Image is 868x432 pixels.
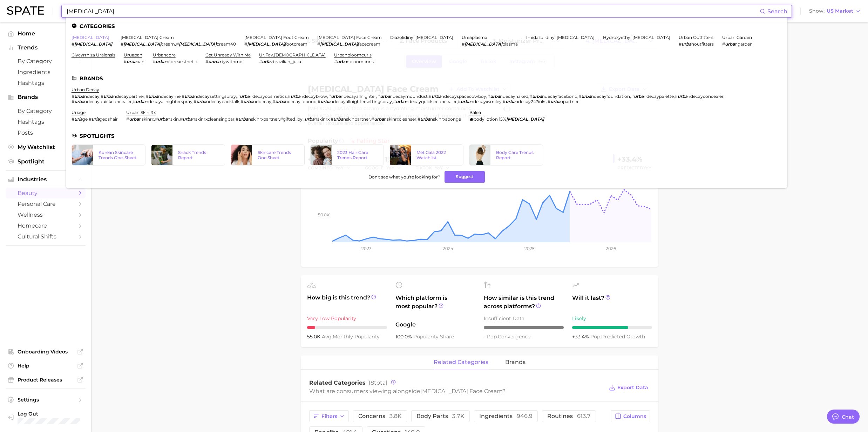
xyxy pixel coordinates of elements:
[393,99,396,104] span: #
[687,94,724,99] span: ndecayconcealer
[358,41,380,47] span: facecream
[368,379,387,386] span: total
[133,99,136,104] span: #
[18,94,74,100] span: Brands
[420,388,502,394] span: [MEDICAL_DATA] face cream
[6,394,86,405] a: Settings
[384,116,416,122] span: nskinrxcleanser
[395,294,475,317] span: Which platform is most popular?
[153,52,176,58] a: urbancore
[390,94,428,99] span: ndecaymoondust
[377,94,380,99] span: #
[432,94,441,99] em: urba
[572,314,652,323] div: Likely
[221,59,242,64] span: dywithme
[113,94,144,99] span: ndecaypartner
[123,41,161,47] em: [MEDICAL_DATA]
[84,99,132,104] span: ndecayquickconcealer
[469,144,543,166] a: Body Care Trends Report
[291,94,300,99] em: urba
[145,94,148,99] span: #
[515,99,547,104] span: ndecay247inks
[416,413,464,419] span: body parts
[236,116,238,122] span: #
[74,94,84,99] em: urba
[6,28,86,39] a: Home
[691,41,714,47] span: noutfitters
[6,67,86,77] a: Ingredients
[307,293,387,311] span: How big is this trend?
[337,150,378,160] div: 2023 Hair Care Trends Report
[484,314,564,323] div: Insufficient Data
[809,9,825,13] span: Show
[395,333,413,340] span: 100.0%
[6,42,86,53] button: Trends
[240,94,250,99] em: urba
[331,116,333,122] span: #
[259,52,326,58] a: ur.fav.[DEMOGRAPHIC_DATA]
[6,346,86,357] a: Onboarding Videos
[496,150,537,160] div: Body Care Trends Report
[250,94,287,99] span: ndecaycosmetics
[217,41,236,47] span: cream40
[72,87,99,92] a: urban decay
[91,116,100,122] em: uria
[389,413,402,419] span: 3.8k
[84,94,100,99] span: ndecay
[72,52,115,58] a: glycyrrhiza uralensis
[6,220,86,231] a: homecare
[103,94,113,99] em: urba
[74,41,112,47] em: [MEDICAL_DATA]
[18,363,74,369] span: Help
[99,150,140,160] div: Korean Skincare Trends One-Sheet
[418,116,420,122] span: #
[148,94,158,99] em: urba
[243,99,253,104] em: urba
[590,333,645,340] span: predicted growth
[322,333,333,340] abbr: average
[474,116,506,122] span: body lotion 15%
[572,333,590,340] span: +33.4%
[341,94,376,99] span: ndecayallnighter
[462,41,464,47] span: #
[126,110,156,115] a: urban skin rx
[6,127,86,138] a: Posts
[121,35,174,40] a: [MEDICAL_DATA] cream
[307,314,387,323] div: Very Low Popularity
[429,94,432,99] span: #
[7,6,44,15] img: SPATE
[458,99,461,104] span: #
[270,59,301,64] span: vbrazilian_julia
[18,176,74,183] span: Industries
[253,99,271,104] span: nddecay
[72,94,74,99] span: #
[581,94,591,99] em: urba
[307,326,387,329] div: 1 / 10
[368,174,440,180] span: Don't see what you're looking for?
[406,99,457,104] span: ndecayquickieconcealer
[725,41,735,47] em: urba
[18,144,74,150] span: My Watchlist
[285,41,307,47] span: footcream
[74,99,84,104] em: urba
[314,116,330,122] span: nskinrx
[529,94,532,99] span: #
[611,410,650,422] button: Columns
[464,41,502,47] em: [MEDICAL_DATA]
[178,150,219,160] div: Snack Trends Report
[484,294,564,311] span: How similar is this trend across platforms?
[334,52,372,58] a: urbanbloomcurls
[18,377,74,383] span: Product Releases
[206,99,239,104] span: ndecaybacktalk
[18,349,74,355] span: Onboarding Videos
[176,41,179,47] span: #
[121,41,123,47] span: #
[72,116,118,122] div: ,
[358,413,402,419] span: concerns
[258,150,299,160] div: Skincare Trends One Sheet
[487,94,490,99] span: #
[500,94,528,99] span: ndecaynaked
[484,333,487,340] span: -
[100,116,118,122] span: gedshair
[490,94,500,99] em: urba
